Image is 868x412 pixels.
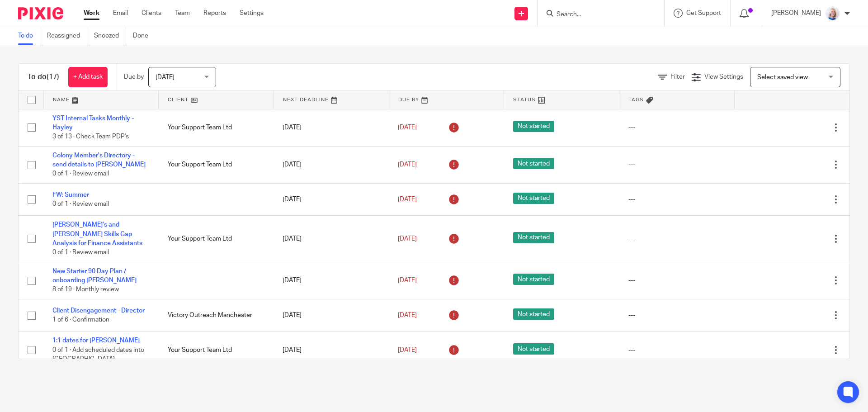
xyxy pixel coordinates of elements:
[159,146,274,183] td: Your Support Team Ltd
[52,115,134,131] a: YST Internal Tasks Monthly - Hayley
[628,123,726,132] div: ---
[513,343,554,355] span: Not started
[398,347,417,353] span: [DATE]
[274,331,389,369] td: [DATE]
[52,287,119,293] span: 8 of 19 · Monthly review
[159,109,274,146] td: Your Support Team Ltd
[513,308,554,320] span: Not started
[28,72,59,82] h1: To do
[398,236,417,242] span: [DATE]
[771,9,821,18] p: [PERSON_NAME]
[556,11,637,19] input: Search
[704,74,743,80] span: View Settings
[142,9,161,18] a: Clients
[398,196,417,203] span: [DATE]
[628,311,726,320] div: ---
[757,74,808,81] span: Select saved view
[52,152,146,168] a: Colony Member's Directory - send details to [PERSON_NAME]
[159,299,274,331] td: Victory Outreach Manchester
[628,195,726,204] div: ---
[133,27,155,45] a: Done
[18,7,63,19] img: Pixie
[159,331,274,369] td: Your Support Team Ltd
[513,193,554,204] span: Not started
[686,10,721,16] span: Get Support
[398,124,417,131] span: [DATE]
[628,346,726,355] div: ---
[274,216,389,262] td: [DATE]
[124,72,144,81] p: Due by
[52,337,140,344] a: 1:1 dates for [PERSON_NAME]
[274,262,389,299] td: [DATE]
[274,183,389,215] td: [DATE]
[513,158,554,169] span: Not started
[18,27,40,45] a: To do
[398,277,417,284] span: [DATE]
[94,27,126,45] a: Snoozed
[47,73,59,81] span: (17)
[274,109,389,146] td: [DATE]
[84,9,99,18] a: Work
[52,250,109,256] span: 0 of 1 · Review email
[113,9,128,18] a: Email
[274,146,389,183] td: [DATE]
[628,276,726,285] div: ---
[52,347,144,363] span: 0 of 1 · Add scheduled dates into [GEOGRAPHIC_DATA]
[52,133,129,140] span: 3 of 13 · Check Team PDP's
[398,161,417,168] span: [DATE]
[513,232,554,243] span: Not started
[513,121,554,132] span: Not started
[398,312,417,318] span: [DATE]
[52,317,109,323] span: 1 of 6 · Confirmation
[175,9,190,18] a: Team
[628,234,726,243] div: ---
[670,74,685,80] span: Filter
[52,192,89,198] a: FW: Summer
[274,299,389,331] td: [DATE]
[159,216,274,262] td: Your Support Team Ltd
[203,9,226,18] a: Reports
[52,268,137,284] a: New Starter 90 Day Plan / onboarding [PERSON_NAME]
[47,27,87,45] a: Reassigned
[826,6,840,21] img: Low%20Res%20-%20Your%20Support%20Team%20-5.jpg
[156,74,175,81] span: [DATE]
[52,308,145,314] a: Client Disengagement - Director
[68,67,108,87] a: + Add task
[52,201,109,207] span: 0 of 1 · Review email
[52,171,109,177] span: 0 of 1 · Review email
[628,160,726,169] div: ---
[240,9,264,18] a: Settings
[52,222,142,246] a: [PERSON_NAME]'s and [PERSON_NAME] Skills Gap Analysis for Finance Assistants
[628,97,644,102] span: Tags
[513,274,554,285] span: Not started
